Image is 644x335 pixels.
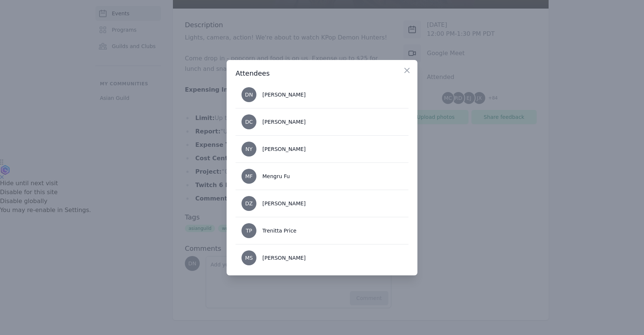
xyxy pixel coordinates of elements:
[262,145,306,153] div: [PERSON_NAME]
[262,91,306,98] div: [PERSON_NAME]
[236,69,408,78] h3: Attendees
[245,92,253,97] span: DN
[245,174,253,179] span: MF
[245,146,252,152] span: NY
[262,254,306,262] div: [PERSON_NAME]
[245,119,253,124] span: DC
[246,228,252,233] span: TP
[262,200,306,207] div: [PERSON_NAME]
[262,173,290,180] div: Mengru Fu
[245,255,253,260] span: MS
[262,227,296,234] div: Trenitta Price
[262,118,306,126] div: [PERSON_NAME]
[245,201,253,206] span: DZ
